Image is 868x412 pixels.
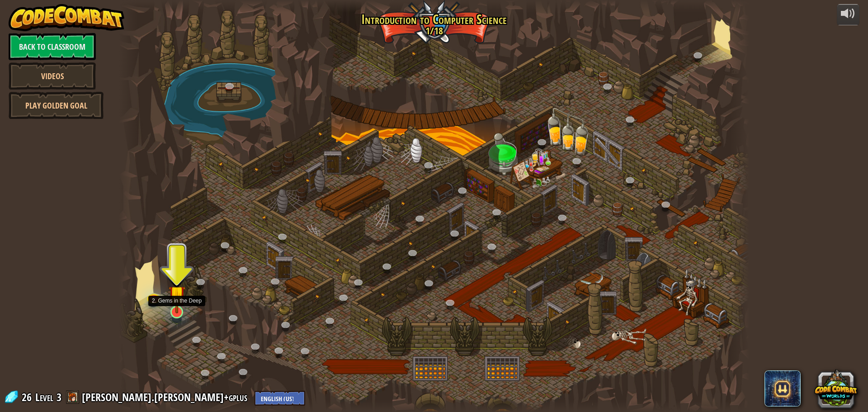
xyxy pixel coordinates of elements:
span: Level [35,390,53,405]
a: [PERSON_NAME].[PERSON_NAME]+gplus [82,390,250,404]
span: 26 [22,390,34,404]
a: Videos [9,62,96,90]
button: Adjust volume [837,4,859,25]
a: Back to Classroom [9,33,96,60]
img: CodeCombat - Learn how to code by playing a game [9,4,124,31]
a: Play Golden Goal [9,92,104,119]
span: 3 [57,390,61,404]
img: level-banner-started.png [169,275,185,313]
